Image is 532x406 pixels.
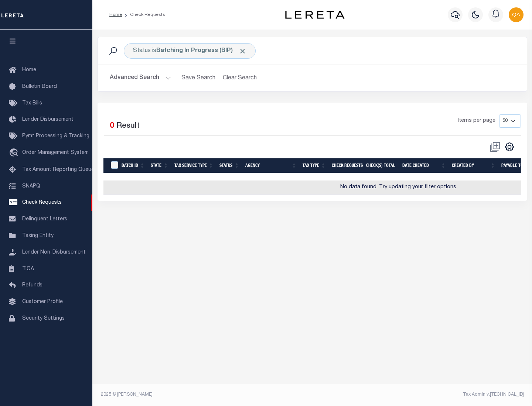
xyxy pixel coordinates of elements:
span: Bulletin Board [22,84,57,89]
i: travel_explore [9,148,21,158]
span: Refunds [22,283,42,288]
li: Check Requests [122,11,165,18]
th: Batch Id: activate to sort column ascending [119,158,148,173]
span: Customer Profile [22,299,63,304]
th: Tax Type: activate to sort column ascending [300,158,329,173]
th: Created By: activate to sort column ascending [449,158,498,173]
button: Clear Search [220,71,260,85]
img: svg+xml;base64,PHN2ZyB4bWxucz0iaHR0cDovL3d3dy53My5vcmcvMjAwMC9zdmciIHBvaW50ZXItZXZlbnRzPSJub25lIi... [509,7,524,22]
span: Check Requests [22,200,62,205]
span: SNAPQ [22,183,40,189]
span: 0 [110,122,114,130]
span: Click to Remove [239,47,246,55]
a: Home [109,13,122,17]
span: Delinquent Letters [22,217,67,222]
span: Pymt Processing & Tracking [22,134,89,139]
th: Status: activate to sort column ascending [216,158,242,173]
th: Date Created: activate to sort column ascending [399,158,449,173]
span: Tax Bills [22,101,42,106]
span: Tax Amount Reporting Queue [22,167,94,172]
span: Order Management System [22,150,89,155]
span: Security Settings [22,316,65,321]
label: Result [116,120,140,132]
th: Check(s) Total [363,158,399,173]
th: Tax Service Type: activate to sort column ascending [171,158,216,173]
th: Check Requests [329,158,363,173]
div: Tax Admin v.[TECHNICAL_ID] [318,391,524,398]
div: 2025 © [PERSON_NAME]. [95,391,313,398]
span: Taxing Entity [22,233,54,238]
span: Lender Disbursement [22,117,74,122]
span: TIQA [22,266,34,271]
button: Save Search [177,71,220,85]
th: State: activate to sort column ascending [148,158,171,173]
th: Agency: activate to sort column ascending [242,158,300,173]
b: Batching In Progress (BIP) [156,48,246,54]
span: Home [22,68,36,73]
div: Status is [124,43,256,59]
span: Lender Non-Disbursement [22,250,86,255]
img: logo-dark.svg [285,11,344,19]
span: Items per page [458,117,495,125]
button: Advanced Search [110,71,171,85]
